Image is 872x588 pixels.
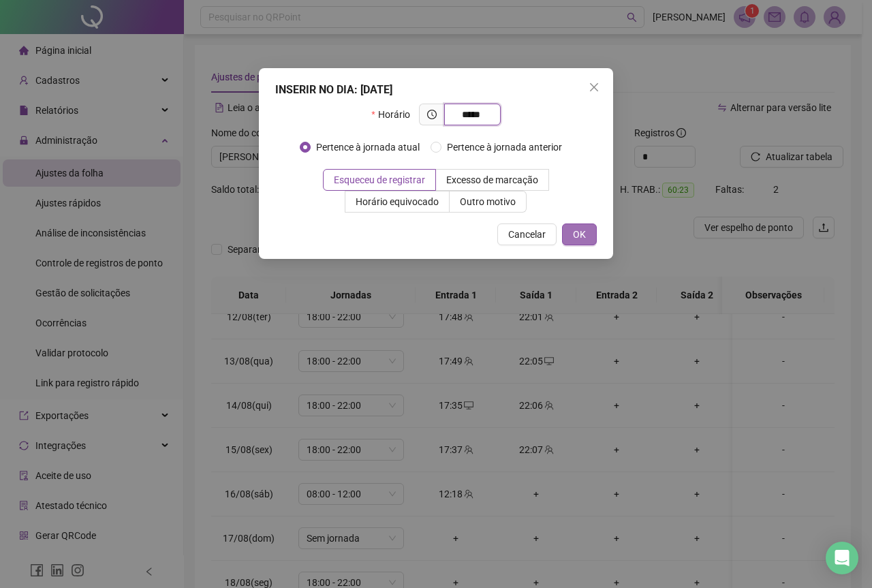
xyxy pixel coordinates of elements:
span: close [589,82,599,93]
label: Horário [371,104,418,125]
span: Excesso de marcação [446,174,538,185]
span: Cancelar [508,227,546,242]
span: Outro motivo [460,196,516,207]
button: OK [562,223,597,245]
span: Pertence à jornada atual [311,140,425,155]
button: Close [583,76,605,98]
span: Pertence à jornada anterior [441,140,567,155]
span: Esqueceu de registrar [334,174,425,185]
div: INSERIR NO DIA : [DATE] [275,82,597,98]
span: clock-circle [427,110,437,119]
span: OK [573,227,586,242]
div: Open Intercom Messenger [826,542,858,574]
span: Horário equivocado [356,196,439,207]
button: Cancelar [497,223,557,245]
